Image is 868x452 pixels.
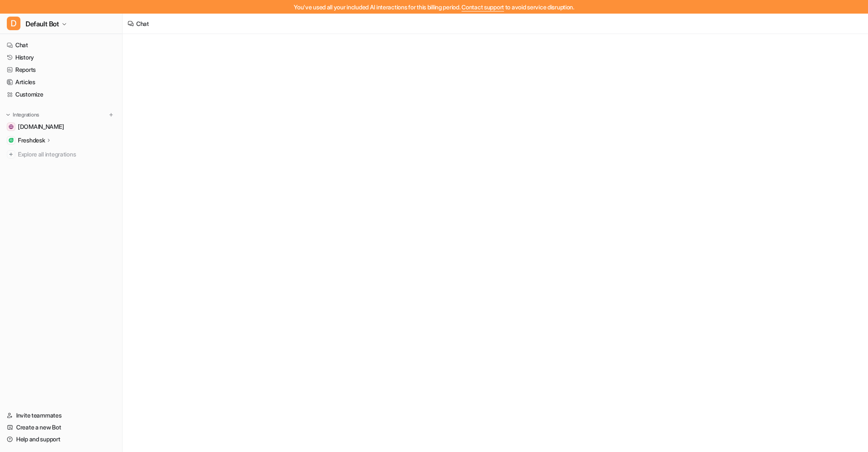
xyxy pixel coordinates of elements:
img: expand menu [5,112,11,118]
a: Create a new Bot [3,421,119,433]
a: Help and support [3,433,119,445]
span: Explore all integrations [18,148,115,161]
a: History [3,51,119,63]
img: drivingtests.co.uk [9,124,14,129]
button: Integrations [3,111,42,119]
a: Articles [3,76,119,88]
span: Contact support [461,3,504,11]
a: Invite teammates [3,409,119,421]
div: Chat [136,19,149,28]
span: D [7,17,20,30]
a: drivingtests.co.uk[DOMAIN_NAME] [3,121,119,133]
a: Explore all integrations [3,148,119,160]
a: Customize [3,88,119,100]
img: menu_add.svg [108,112,114,118]
span: [DOMAIN_NAME] [18,122,64,131]
p: Freshdesk [18,136,45,145]
img: Freshdesk [9,138,14,143]
span: Default Bot [26,18,59,30]
p: Integrations [13,111,39,118]
img: explore all integrations [7,150,15,159]
a: Chat [3,39,119,51]
a: Reports [3,64,119,76]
